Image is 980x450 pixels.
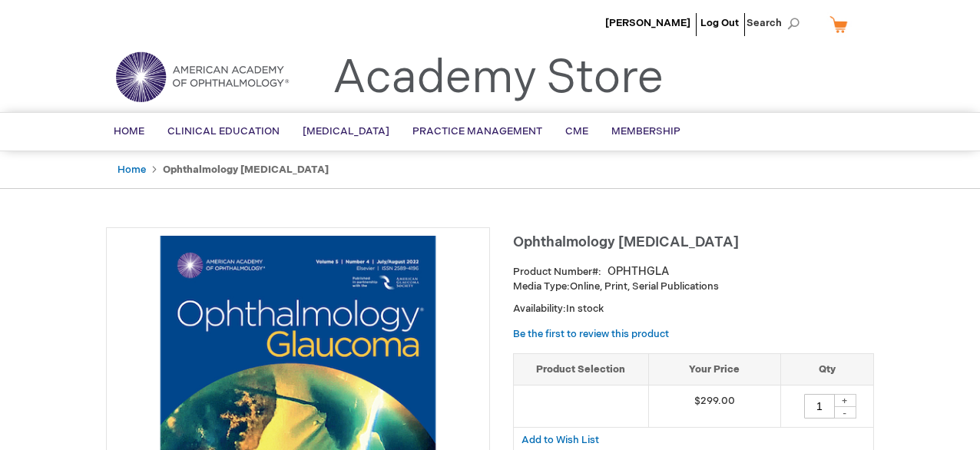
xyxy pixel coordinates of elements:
a: Academy Store [333,51,664,106]
strong: Product Number [513,266,601,278]
div: + [833,394,856,407]
p: Online, Print, Serial Publications [513,280,874,294]
span: Clinical Education [167,125,280,137]
span: Add to Wish List [521,434,599,446]
div: OPHTHGLA [608,264,669,280]
span: In stock [566,303,604,315]
a: [PERSON_NAME] [605,17,690,29]
th: Your Price [648,353,780,385]
a: Be the first to review this product [513,328,669,340]
a: Add to Wish List [521,433,599,446]
strong: Ophthalmology [MEDICAL_DATA] [163,164,329,176]
input: Qty [804,394,835,419]
p: Availability: [513,302,874,316]
th: Product Selection [514,353,648,385]
span: [MEDICAL_DATA] [303,125,389,137]
th: Qty [780,353,873,385]
a: Log Out [700,17,739,29]
span: Search [747,8,805,38]
span: Practice Management [412,125,542,137]
span: Membership [611,125,680,137]
span: Ophthalmology [MEDICAL_DATA] [513,234,739,250]
span: Home [114,125,144,137]
strong: Media Type: [513,280,570,293]
div: - [833,406,856,419]
a: Home [118,164,146,176]
span: CME [565,125,588,137]
td: $299.00 [648,385,780,428]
